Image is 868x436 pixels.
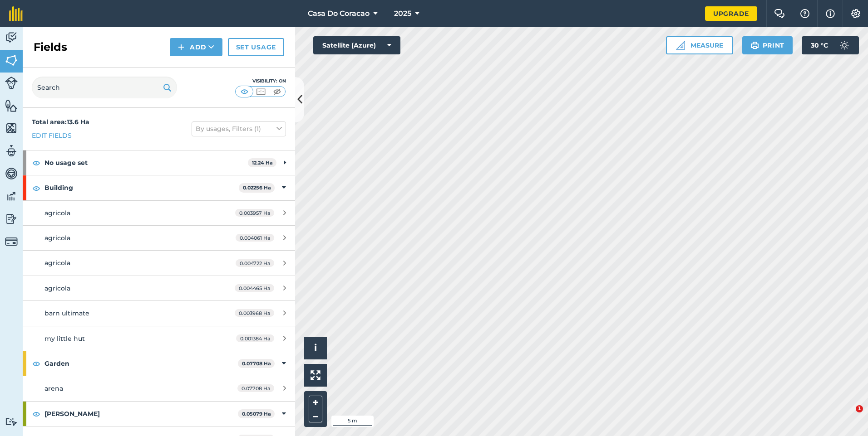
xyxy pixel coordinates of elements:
[239,87,250,96] img: svg+xml;base64,PHN2ZyB4bWxucz0iaHR0cDovL3d3dy53My5vcmcvMjAwMC9zdmciIHdpZHRoPSI1MCIgaGVpZ2h0PSI0MC...
[23,376,295,401] a: arena0.07708 Ha
[236,234,274,242] span: 0.004061 Ha
[192,121,286,136] button: By usages, Filters (1)
[271,87,283,96] img: svg+xml;base64,PHN2ZyB4bWxucz0iaHR0cDovL3d3dy53My5vcmcvMjAwMC9zdmciIHdpZHRoPSI1MCIgaGVpZ2h0PSI0MC...
[750,40,759,51] img: svg+xml;base64,PHN2ZyB4bWxucz0iaHR0cDovL3d3dy53My5vcmcvMjAwMC9zdmciIHdpZHRoPSIxOSIgaGVpZ2h0PSIyNC...
[32,131,72,140] a: Edit fields
[44,209,70,217] span: agricola
[394,8,411,19] span: 2025
[311,370,321,380] img: Four arrows, one pointing top left, one top right, one bottom right and the last bottom left
[235,284,274,292] span: 0.004465 Ha
[32,157,40,168] img: svg+xml;base64,PHN2ZyB4bWxucz0iaHR0cDovL3d3dy53My5vcmcvMjAwMC9zdmciIHdpZHRoPSIxOCIgaGVpZ2h0PSIyNC...
[44,384,63,392] span: arena
[308,8,370,19] span: Casa Do Coracao
[23,351,295,376] div: Garden0.07708 Ha
[44,402,238,426] strong: [PERSON_NAME]
[5,31,18,44] img: svg+xml;base64,PD94bWwgdmVyc2lvbj0iMS4wIiBlbmNvZGluZz0idXRmLTgiPz4KPCEtLSBHZW5lcmF0b3I6IEFkb2JlIE...
[32,358,40,369] img: svg+xml;base64,PHN2ZyB4bWxucz0iaHR0cDovL3d3dy53My5vcmcvMjAwMC9zdmciIHdpZHRoPSIxOCIgaGVpZ2h0PSIyNC...
[313,36,400,54] button: Satellite (Azure)
[23,150,295,175] div: No usage set12.24 Ha
[23,226,295,250] a: agricola0.004061 Ha
[5,144,18,158] img: svg+xml;base64,PD94bWwgdmVyc2lvbj0iMS4wIiBlbmNvZGluZz0idXRmLTgiPz4KPCEtLSBHZW5lcmF0b3I6IEFkb2JlIE...
[178,42,184,53] img: svg+xml;base64,PHN2ZyB4bWxucz0iaHR0cDovL3d3dy53My5vcmcvMjAwMC9zdmciIHdpZHRoPSIxNCIgaGVpZ2h0PSIyNC...
[5,121,18,135] img: svg+xml;base64,PHN2ZyB4bWxucz0iaHR0cDovL3d3dy53My5vcmcvMjAwMC9zdmciIHdpZHRoPSI1NiIgaGVpZ2h0PSI2MC...
[44,234,70,242] span: agricola
[5,417,18,426] img: svg+xml;base64,PD94bWwgdmVyc2lvbj0iMS4wIiBlbmNvZGluZz0idXRmLTgiPz4KPCEtLSBHZW5lcmF0b3I6IEFkb2JlIE...
[23,326,295,351] a: my little hut0.001384 Ha
[5,235,18,248] img: svg+xml;base64,PD94bWwgdmVyc2lvbj0iMS4wIiBlbmNvZGluZz0idXRmLTgiPz4KPCEtLSBHZW5lcmF0b3I6IEFkb2JlIE...
[32,77,177,98] input: Search
[304,337,327,359] button: i
[242,360,271,367] strong: 0.07708 Ha
[5,99,18,112] img: svg+xml;base64,PHN2ZyB4bWxucz0iaHR0cDovL3d3dy53My5vcmcvMjAwMC9zdmciIHdpZHRoPSI1NiIgaGVpZ2h0PSI2MC...
[9,6,23,21] img: fieldmargin Logo
[163,82,172,93] img: svg+xml;base64,PHN2ZyB4bWxucz0iaHR0cDovL3d3dy53My5vcmcvMjAwMC9zdmciIHdpZHRoPSIxOSIgaGVpZ2h0PSIyNC...
[32,408,40,419] img: svg+xml;base64,PHN2ZyB4bWxucz0iaHR0cDovL3d3dy53My5vcmcvMjAwMC9zdmciIHdpZHRoPSIxOCIgaGVpZ2h0PSIyNC...
[23,251,295,275] a: agricola0.004722 Ha
[856,405,863,412] span: 1
[5,189,18,203] img: svg+xml;base64,PD94bWwgdmVyc2lvbj0iMS4wIiBlbmNvZGluZz0idXRmLTgiPz4KPCEtLSBHZW5lcmF0b3I6IEFkb2JlIE...
[32,183,40,194] img: svg+xml;base64,PHN2ZyB4bWxucz0iaHR0cDovL3d3dy53My5vcmcvMjAwMC9zdmciIHdpZHRoPSIxOCIgaGVpZ2h0PSIyNC...
[236,259,274,267] span: 0.004722 Ha
[5,212,18,226] img: svg+xml;base64,PD94bWwgdmVyc2lvbj0iMS4wIiBlbmNvZGluZz0idXRmLTgiPz4KPCEtLSBHZW5lcmF0b3I6IEFkb2JlIE...
[44,259,70,267] span: agricola
[23,276,295,300] a: agricola0.004465 Ha
[705,6,757,21] a: Upgrade
[837,405,859,427] iframe: Intercom live chat
[23,201,295,225] a: agricola0.003957 Ha
[309,409,322,422] button: –
[170,38,222,56] button: Add
[309,396,322,409] button: +
[44,284,70,292] span: agricola
[235,78,286,85] div: Visibility: On
[23,402,295,426] div: [PERSON_NAME]0.05079 Ha
[850,9,861,18] img: A cog icon
[44,175,239,200] strong: Building
[742,36,793,54] button: Print
[676,41,685,50] img: Ruler icon
[774,9,785,18] img: Two speech bubbles overlapping with the left bubble in the forefront
[32,118,89,126] strong: Total area : 13.6 Ha
[314,342,317,354] span: i
[5,167,18,180] img: svg+xml;base64,PD94bWwgdmVyc2lvbj0iMS4wIiBlbmNvZGluZz0idXRmLTgiPz4KPCEtLSBHZW5lcmF0b3I6IEFkb2JlIE...
[5,53,18,67] img: svg+xml;base64,PHN2ZyB4bWxucz0iaHR0cDovL3d3dy53My5vcmcvMjAwMC9zdmciIHdpZHRoPSI1NiIgaGVpZ2h0PSI2MC...
[235,209,274,217] span: 0.003957 Ha
[666,36,733,54] button: Measure
[243,184,271,191] strong: 0.02256 Ha
[811,36,828,54] span: 30 ° C
[242,411,271,417] strong: 0.05079 Ha
[802,36,859,54] button: 30 °C
[235,309,274,317] span: 0.003968 Ha
[23,301,295,325] a: barn ultimate0.003968 Ha
[826,8,835,19] img: svg+xml;base64,PHN2ZyB4bWxucz0iaHR0cDovL3d3dy53My5vcmcvMjAwMC9zdmciIHdpZHRoPSIxNyIgaGVpZ2h0PSIxNy...
[228,38,284,56] a: Set usage
[44,150,248,175] strong: No usage set
[44,351,238,376] strong: Garden
[44,334,85,343] span: my little hut
[5,77,18,89] img: svg+xml;base64,PD94bWwgdmVyc2lvbj0iMS4wIiBlbmNvZGluZz0idXRmLTgiPz4KPCEtLSBHZW5lcmF0b3I6IEFkb2JlIE...
[44,309,89,317] span: barn ultimate
[255,87,266,96] img: svg+xml;base64,PHN2ZyB4bWxucz0iaHR0cDovL3d3dy53My5vcmcvMjAwMC9zdmciIHdpZHRoPSI1MCIgaGVpZ2h0PSI0MC...
[835,36,853,54] img: svg+xml;base64,PD94bWwgdmVyc2lvbj0iMS4wIiBlbmNvZGluZz0idXRmLTgiPz4KPCEtLSBHZW5lcmF0b3I6IEFkb2JlIE...
[252,160,273,166] strong: 12.24 Ha
[23,175,295,200] div: Building0.02256 Ha
[34,40,67,54] h2: Fields
[799,9,810,18] img: A question mark icon
[236,334,274,342] span: 0.001384 Ha
[237,384,274,392] span: 0.07708 Ha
